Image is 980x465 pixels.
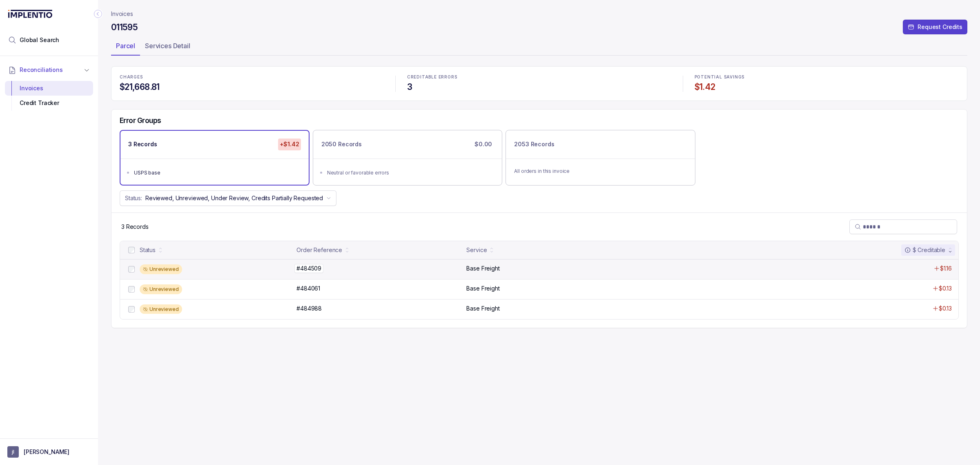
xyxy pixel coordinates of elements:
[140,246,156,254] div: Status
[939,284,952,293] p: $0.13
[278,139,301,150] p: +$1.42
[111,22,138,33] h4: 011595
[111,10,133,18] nav: breadcrumb
[128,247,135,253] input: checkbox-checkbox
[120,75,384,80] p: CHARGES
[296,284,320,293] p: #484061
[407,81,671,93] h4: 3
[128,306,135,313] input: checkbox-checkbox
[940,264,952,273] p: $1.16
[20,36,59,44] span: Global Search
[514,140,554,148] p: 2053 Records
[140,304,182,314] div: Unreviewed
[116,41,135,51] p: Parcel
[128,266,135,273] input: checkbox-checkbox
[140,264,182,274] div: Unreviewed
[473,139,494,150] p: $0.00
[128,286,135,293] input: checkbox-checkbox
[407,75,671,80] p: CREDITABLE ERRORS
[296,304,322,313] p: #484988
[903,20,967,34] button: Request Credits
[134,169,300,177] div: USPS base
[11,81,87,96] div: Invoices
[120,81,384,93] h4: $21,668.81
[11,96,87,110] div: Credit Tracker
[294,264,323,273] p: #484509
[145,41,190,51] p: Services Detail
[120,116,161,125] h5: Error Groups
[466,284,499,293] p: Base Freight
[20,66,63,74] span: Reconciliations
[466,264,499,273] p: Base Freight
[125,194,142,202] p: Status:
[128,140,157,148] p: 3 Records
[5,61,93,79] button: Reconciliations
[140,284,182,294] div: Unreviewed
[7,446,91,458] button: User initials[PERSON_NAME]
[514,167,687,175] p: All orders in this invoice
[111,10,133,18] a: Invoices
[918,23,962,31] p: Request Credits
[7,446,19,458] span: User initials
[695,81,959,93] h4: $1.42
[24,448,69,456] p: [PERSON_NAME]
[466,246,487,254] div: Service
[5,79,93,112] div: Reconciliations
[121,223,149,231] p: 3 Records
[93,9,103,19] div: Collapse Icon
[695,75,959,80] p: POTENTIAL SAVINGS
[121,223,149,231] div: Remaining page entries
[466,304,499,313] p: Base Freight
[904,246,945,254] div: $ Creditable
[296,246,342,254] div: Order Reference
[939,304,952,313] p: $0.13
[140,39,195,56] li: Tab Services Detail
[145,194,323,202] p: Reviewed, Unreviewed, Under Review, Credits Partially Requested
[111,39,140,56] li: Tab Parcel
[327,169,493,177] div: Neutral or favorable errors
[321,140,362,148] p: 2050 Records
[111,39,967,56] ul: Tab Group
[120,190,336,206] button: Status:Reviewed, Unreviewed, Under Review, Credits Partially Requested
